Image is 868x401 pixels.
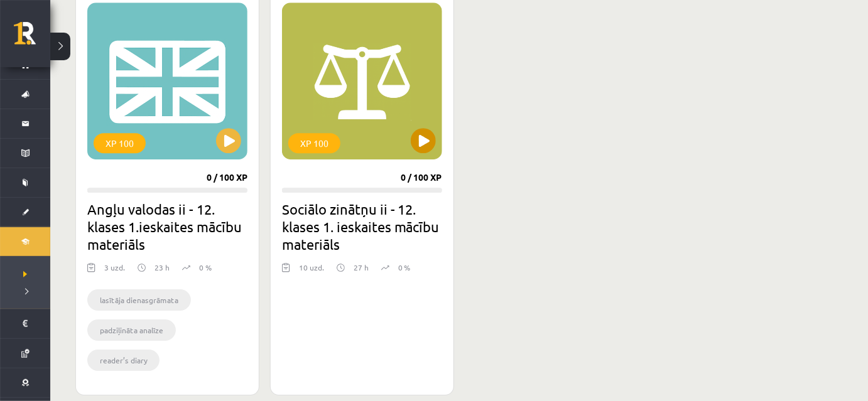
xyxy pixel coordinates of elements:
[87,289,191,311] li: lasītāja dienasgrāmata
[199,262,212,273] p: 0 %
[87,319,176,341] li: padziļināta analīze
[155,262,170,273] p: 23 h
[354,262,369,273] p: 27 h
[14,22,50,53] a: Rīgas 1. Tālmācības vidusskola
[104,262,125,281] div: 3 uzd.
[288,133,340,153] div: XP 100
[94,133,146,153] div: XP 100
[282,200,442,253] h2: Sociālo zinātņu ii - 12. klases 1. ieskaites mācību materiāls
[87,350,160,371] li: reader’s diary
[398,262,411,273] p: 0 %
[87,200,247,253] h2: Angļu valodas ii - 12. klases 1.ieskaites mācību materiāls
[299,262,324,281] div: 10 uzd.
